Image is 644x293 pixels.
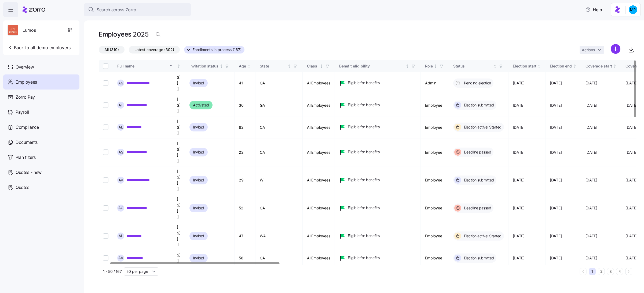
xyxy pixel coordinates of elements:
td: AllEmployees [303,222,335,250]
span: [DATE] [513,205,525,211]
th: ClassNot sorted [303,60,335,72]
span: Election submitted [462,177,494,183]
td: Employee [421,116,449,138]
span: [DATE] [625,150,637,155]
span: Eligible for benefits [348,233,380,238]
span: [DATE] [550,103,562,108]
span: [DATE] [586,103,597,108]
td: AllEmployees [303,166,335,194]
span: [DATE] [513,233,525,239]
span: [DATE] [586,177,597,183]
td: Employee [421,94,449,116]
td: Employee [421,222,449,250]
div: Status [453,63,492,69]
span: Invited [193,80,204,86]
span: [DATE] [550,177,562,183]
a: Quotes [3,180,79,195]
td: 52 [235,194,255,222]
span: [DATE] [625,125,637,130]
span: Deadline passed [462,149,491,155]
td: CA [255,250,303,266]
input: Select all records [103,63,108,69]
th: Election startNot sorted [508,60,546,72]
span: Zorro Pay [16,94,35,101]
span: Payroll [16,109,29,116]
span: Invited [193,233,204,239]
span: Eligible for benefits [348,102,380,108]
div: Not sorted [613,64,617,68]
span: A A [118,256,123,260]
span: [DATE] [513,177,525,183]
div: Not sorted [177,64,181,68]
button: Search across Zorro... [84,3,191,16]
input: Select record 6 [103,205,108,211]
div: Not sorted [320,64,323,68]
span: [DATE] [513,125,525,130]
td: Employee [421,138,449,166]
a: Overview [3,59,79,74]
span: Election submitted [462,255,494,261]
button: 1 [589,268,596,275]
td: AllEmployees [303,250,335,266]
span: Back to all demo employers [8,44,71,51]
input: Select record 1 [103,80,108,86]
td: CA [255,116,303,138]
span: [DATE] [513,150,525,155]
div: Class [307,63,319,69]
a: Plan filters [3,150,79,165]
td: AllEmployees [303,138,335,166]
span: [DATE] [550,125,562,130]
span: Employees [16,79,37,85]
span: Eligible for benefits [348,205,380,210]
span: Eligible for benefits [348,124,380,130]
span: Pending election [462,80,491,86]
span: [DATE] [625,255,637,261]
th: Invitation statusNot sorted [185,60,235,72]
input: Select record 5 [103,177,108,183]
div: Role [425,63,433,69]
span: Activated [193,102,209,108]
input: Select record 2 [103,102,108,108]
span: Help [585,6,602,13]
span: Election active: Started [462,233,502,239]
td: AllEmployees [303,116,335,138]
span: A V [119,178,123,182]
button: 3 [607,268,614,275]
td: Employee [421,250,449,266]
button: Next page [625,268,632,275]
th: Benefit eligibilityNot sorted [335,60,421,72]
span: Plan filters [16,154,36,161]
span: All (319) [104,46,119,53]
span: [DATE] [625,103,637,108]
span: [DATE] [586,255,597,261]
div: Coverage start [586,63,612,69]
span: A C [118,206,123,210]
input: Select record 7 [103,233,108,239]
img: b954e4dfce0f5620b9225907d0f7229f [629,5,637,14]
span: Invited [193,149,204,155]
button: 2 [598,268,605,275]
a: Employees [3,74,79,90]
span: Search across Zorro... [97,6,140,13]
div: Not sorted [434,64,437,68]
span: [DATE] [586,233,597,239]
button: Help [581,4,606,15]
div: Benefit eligibility [339,63,405,69]
td: Employee [421,166,449,194]
th: StatusNot sorted [449,60,508,72]
div: Election end [550,63,572,69]
span: [DATE] [513,255,525,261]
button: Actions [580,46,604,54]
div: Not sorted [287,64,291,68]
span: 1 - 50 / 167 [103,269,122,274]
div: Not sorted [219,64,223,68]
td: 62 [235,116,255,138]
span: Eligible for benefits [348,255,380,260]
td: WI [255,166,303,194]
span: Election submitted [462,102,494,108]
button: Previous page [580,268,587,275]
span: [DATE] [625,205,637,211]
span: [DATE] [513,80,525,86]
div: Not sorted [405,64,409,68]
a: Documents [3,135,79,150]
